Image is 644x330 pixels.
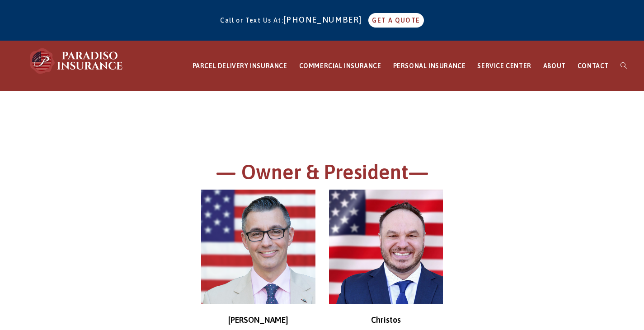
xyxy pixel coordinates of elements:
span: CONTACT [578,62,609,70]
img: chris-500x500 (1) [201,190,315,304]
strong: Christos [371,315,401,325]
a: COMMERCIAL INSURANCE [293,41,387,91]
a: CONTACT [572,41,615,91]
a: PERSONAL INSURANCE [387,41,472,91]
strong: [PERSON_NAME] [228,315,288,325]
span: PARCEL DELIVERY INSURANCE [193,62,287,70]
img: Christos_500x500 [329,190,443,304]
h1: — Owner & President— [74,159,571,190]
span: Call or Text Us At: [220,17,283,24]
a: [PHONE_NUMBER] [283,15,367,24]
span: SERVICE CENTER [477,62,531,70]
span: COMMERCIAL INSURANCE [299,62,381,70]
a: ABOUT [537,41,572,91]
span: PERSONAL INSURANCE [393,62,466,70]
a: GET A QUOTE [368,13,423,28]
a: PARCEL DELIVERY INSURANCE [187,41,293,91]
span: ABOUT [543,62,566,70]
img: Paradiso Insurance [27,47,127,74]
a: SERVICE CENTER [471,41,537,91]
